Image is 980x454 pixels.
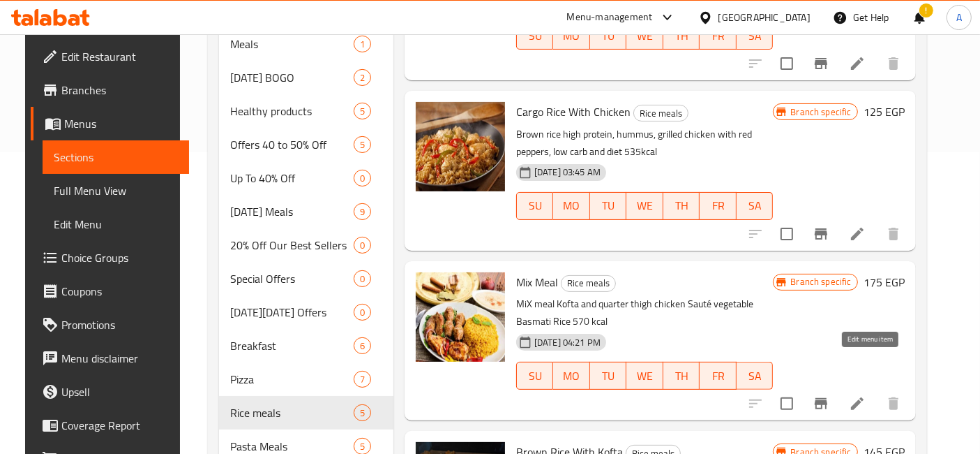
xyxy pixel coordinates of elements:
[354,371,371,388] div: items
[354,407,370,420] span: 5
[559,196,585,216] span: MO
[663,362,700,390] button: TH
[230,170,353,186] span: Up To 40% Off
[705,366,731,386] span: FR
[416,102,505,191] img: Cargo Rice With Chicken
[354,36,371,52] div: items
[626,362,663,390] button: WE
[354,105,370,118] span: 5
[354,136,371,153] div: items
[742,26,768,46] span: SA
[956,10,962,25] span: A
[230,69,353,86] div: Valentine's Day BOGO
[772,219,801,249] span: Select to update
[61,48,178,65] span: Edit Restaurant
[230,337,353,354] span: Breakfast
[61,82,178,98] span: Branches
[596,26,621,46] span: TU
[230,69,353,86] span: [DATE] BOGO
[864,272,905,292] h6: 175 EGP
[219,128,393,161] div: Offers 40 to 50% Off5
[31,40,189,73] a: Edit Restaurant
[785,275,857,288] span: Branch specific
[561,275,616,292] div: Rice meals
[700,22,737,50] button: FR
[737,192,774,220] button: SA
[516,295,773,330] p: MiX meal Kofta and quarter thigh chicken Sauté vegetable Basmati Rice 570 kcal
[737,362,774,390] button: SA
[669,26,695,46] span: TH
[354,237,371,254] div: items
[516,362,553,390] button: SU
[219,363,393,396] div: Pizza7
[354,304,371,321] div: items
[700,362,737,390] button: FR
[230,203,353,220] div: Ramadan Meals
[230,304,353,321] span: [DATE][DATE] Offers
[785,105,857,119] span: Branch specific
[61,316,178,333] span: Promotions
[742,196,768,216] span: SA
[804,217,838,251] button: Branch-specific-item
[230,203,353,220] span: [DATE] Meals
[31,308,189,342] a: Promotions
[877,387,910,420] button: delete
[737,22,774,50] button: SA
[529,166,606,179] span: [DATE] 03:45 AM
[516,192,553,220] button: SU
[590,362,627,390] button: TU
[354,71,370,85] span: 2
[669,196,695,216] span: TH
[354,337,371,354] div: items
[31,274,189,308] a: Coupons
[663,192,700,220] button: TH
[849,226,866,242] a: Edit menu item
[553,362,590,390] button: MO
[54,216,178,233] span: Edit Menu
[230,103,353,119] span: Healthy products
[354,272,370,286] span: 0
[516,101,631,122] span: Cargo Rice With Chicken
[849,55,866,72] a: Edit menu item
[61,417,178,434] span: Coverage Report
[219,161,393,195] div: Up To 40% Off0
[632,26,658,46] span: WE
[877,217,910,251] button: delete
[590,192,627,220] button: TU
[632,366,658,386] span: WE
[529,336,606,349] span: [DATE] 04:21 PM
[230,36,353,52] span: Meals
[742,366,768,386] span: SA
[230,237,353,254] div: 20% Off Our Best Sellers
[31,241,189,274] a: Choice Groups
[219,228,393,262] div: 20% Off Our Best Sellers0
[219,329,393,363] div: Breakfast6
[705,196,731,216] span: FR
[718,10,811,25] div: [GEOGRAPHIC_DATA]
[61,283,178,300] span: Coupons
[61,383,178,400] span: Upsell
[354,339,370,353] span: 6
[634,105,688,122] span: Rice meals
[772,389,801,418] span: Select to update
[877,47,910,80] button: delete
[219,61,393,94] div: [DATE] BOGO2
[230,136,353,153] span: Offers 40 to 50% Off
[669,366,695,386] span: TH
[61,350,178,367] span: Menu disclaimer
[354,404,371,421] div: items
[705,26,731,46] span: FR
[219,195,393,228] div: [DATE] Meals9
[354,373,370,386] span: 7
[772,49,801,78] span: Select to update
[522,366,548,386] span: SU
[230,404,353,421] span: Rice meals
[559,26,585,46] span: MO
[700,192,737,220] button: FR
[64,115,178,132] span: Menus
[230,270,353,287] span: Special Offers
